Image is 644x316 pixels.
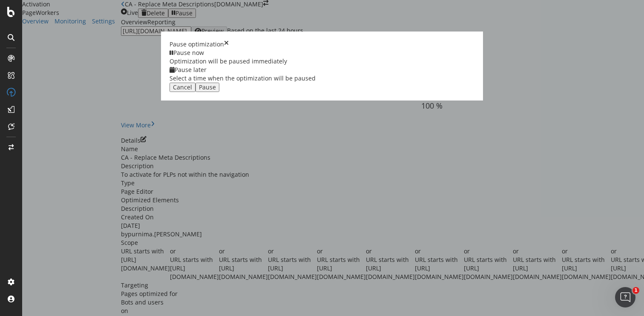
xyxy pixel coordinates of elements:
div: Pause optimization [170,40,224,49]
button: Cancel [170,83,195,92]
button: Pause [195,83,219,92]
div: times [224,40,229,49]
div: Pause [199,84,216,91]
div: Pause later [170,66,316,74]
div: Select a time when the optimization will be paused [170,74,316,83]
div: Cancel [173,84,192,91]
div: Optimization will be paused immediately [170,57,316,66]
iframe: Intercom live chat [615,287,635,307]
div: modal [161,32,483,101]
span: 1 [632,287,639,294]
div: Pause now [170,49,316,57]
